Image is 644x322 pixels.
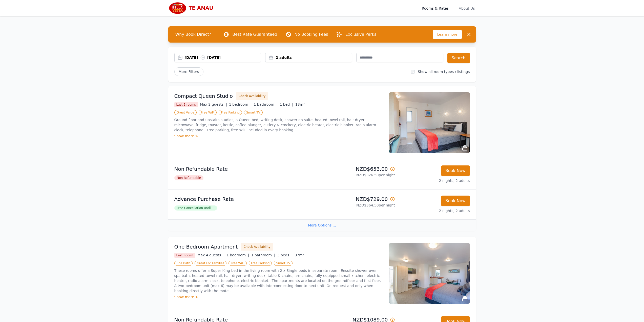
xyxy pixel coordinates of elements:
[277,253,293,257] span: 3 beds |
[219,110,242,115] span: Free Parking
[199,110,217,115] span: Free WiFi
[441,196,470,206] button: Book Now
[232,31,277,37] p: Best Rate Guaranteed
[168,2,217,14] img: Bella Vista Te Anau
[274,261,293,266] span: Smart TV
[418,70,470,74] label: Show all room types / listings
[174,134,383,139] div: Show more >
[174,67,203,76] span: More Filters
[295,31,328,37] p: No Booking Fees
[295,253,304,257] span: 37m²
[249,261,272,266] span: Free Parking
[324,203,395,208] p: NZD$364.50 per night
[226,253,249,257] span: 1 bedroom |
[174,175,204,180] span: Non Refundable
[174,261,193,266] span: Spa Bath
[174,110,197,115] span: Great Value
[200,102,227,106] span: Max 2 guests |
[324,165,395,173] p: NZD$653.00
[174,243,238,250] h3: One Bedroom Apartment
[433,30,462,39] span: Learn more
[229,102,252,106] span: 1 bedroom |
[174,268,383,293] p: These rooms offer a Super King bed in the living room with 2 x Single beds in separate room. Ensu...
[295,102,305,106] span: 18m²
[254,102,278,106] span: 1 bathroom |
[185,55,261,60] div: [DATE] [DATE]
[174,253,196,258] span: Last Room!
[324,196,395,203] p: NZD$729.00
[174,294,383,299] div: Show more >
[399,208,470,213] p: 2 nights, 2 adults
[174,205,217,211] span: Free Cancellation until ...
[197,253,224,257] span: Max 4 guests |
[174,196,320,203] p: Advance Purchase Rate
[174,102,198,107] span: Last 2 rooms
[441,165,470,176] button: Book Now
[195,261,226,266] span: Great For Families
[345,31,376,37] p: Exclusive Perks
[244,110,263,115] span: Smart TV
[174,92,233,100] h3: Compact Queen Studio
[399,178,470,183] p: 2 nights, 2 adults
[236,92,268,100] button: Check Availability
[447,53,470,63] button: Search
[324,173,395,178] p: NZD$326.50 per night
[280,102,293,106] span: 1 bed |
[251,253,275,257] span: 1 bathroom |
[168,219,476,231] div: More Options ...
[174,117,383,132] p: Ground floor and upstairs studios, a Queen bed, writing desk, shower en suite, heated towel rail,...
[228,261,247,266] span: Free WiFi
[241,243,273,251] button: Check Availability
[171,29,215,40] span: Why Book Direct?
[174,165,320,173] p: Non Refundable Rate
[265,55,352,60] div: 2 adults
